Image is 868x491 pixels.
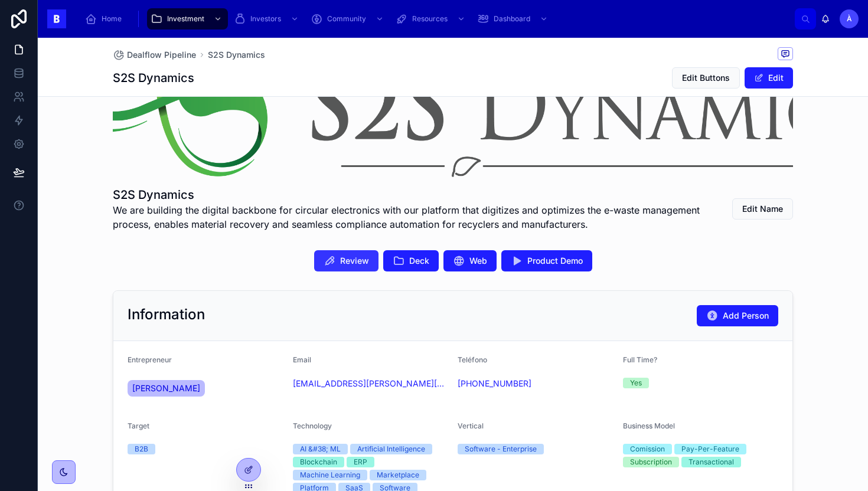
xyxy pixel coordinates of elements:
[208,49,265,61] a: S2S Dynamics
[135,444,148,454] div: B2B
[474,8,554,30] a: Dashboard
[314,250,378,271] button: Review
[128,421,149,430] span: Target
[132,382,200,394] span: [PERSON_NAME]
[494,14,530,24] span: Dashboard
[357,444,425,454] div: Artificial Intelligence
[465,444,537,454] div: Software - Enterprise
[527,255,583,267] span: Product Demo
[250,14,281,24] span: Investors
[443,250,497,271] button: Web
[630,378,642,388] div: Yes
[623,355,657,364] span: Full Time?
[340,255,369,267] span: Review
[113,70,194,86] h1: S2S Dynamics
[128,355,172,364] span: Entrepreneur
[723,310,769,322] span: Add Person
[293,421,332,430] span: Technology
[742,203,783,215] span: Edit Name
[307,8,390,30] a: Community
[47,9,66,28] img: App logo
[230,8,305,30] a: Investors
[681,444,739,454] div: Pay-Per-Feature
[300,470,360,480] div: Machine Learning
[469,255,487,267] span: Web
[113,186,704,203] h1: S2S Dynamics
[672,67,740,89] button: Edit Buttons
[293,378,449,389] a: [EMAIL_ADDRESS][PERSON_NAME][DOMAIN_NAME]
[377,470,419,480] div: Marketplace
[383,250,439,271] button: Deck
[147,8,228,30] a: Investment
[167,14,204,24] span: Investment
[327,14,366,24] span: Community
[128,380,205,397] a: [PERSON_NAME]
[697,305,778,326] button: Add Person
[81,8,130,30] a: Home
[623,421,675,430] span: Business Model
[630,444,665,454] div: Comission
[128,305,205,324] h2: Information
[847,14,852,24] span: À
[113,203,704,231] span: We are building the digital backbone for circular electronics with our platform that digitizes an...
[293,355,311,364] span: Email
[409,255,429,267] span: Deck
[458,378,531,389] a: [PHONE_NUMBER]
[412,14,448,24] span: Resources
[501,250,592,271] button: Product Demo
[688,457,734,467] div: Transactional
[458,421,484,430] span: Vertical
[300,444,341,454] div: AI &#38; ML
[300,457,337,467] div: Blockchain
[682,72,730,84] span: Edit Buttons
[113,49,196,61] a: Dealflow Pipeline
[392,8,471,30] a: Resources
[458,355,487,364] span: Teléfono
[102,14,122,24] span: Home
[630,457,672,467] div: Subscription
[732,198,793,220] button: Edit Name
[745,67,793,89] button: Edit
[76,6,795,32] div: scrollable content
[127,49,196,61] span: Dealflow Pipeline
[354,457,367,467] div: ERP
